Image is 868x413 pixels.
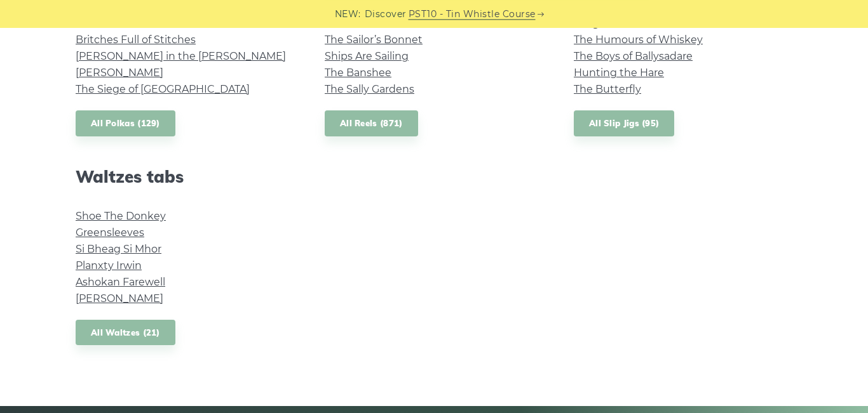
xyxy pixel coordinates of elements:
[409,7,536,22] a: PST10 - Tin Whistle Course
[76,167,294,187] h2: Waltzes tabs
[574,67,664,79] a: Hunting the Hare
[76,17,179,29] a: The Rakes of Mallow
[574,83,641,95] a: The Butterfly
[325,110,418,136] a: All Reels (871)
[365,7,407,22] span: Discover
[76,226,144,239] a: Greensleeves
[76,67,163,79] a: [PERSON_NAME]
[325,67,391,79] a: The Banshee
[76,83,250,95] a: The Siege of [GEOGRAPHIC_DATA]
[574,17,646,29] a: A Fig for a Kiss
[335,7,361,22] span: NEW:
[76,292,163,305] a: [PERSON_NAME]
[76,210,166,222] a: Shoe The Donkey
[325,83,414,95] a: The Sally Gardens
[76,110,175,136] a: All Polkas (129)
[574,110,674,136] a: All Slip Jigs (95)
[76,320,175,346] a: All Waltzes (21)
[76,259,142,272] a: Planxty Irwin
[325,50,409,62] a: Ships Are Sailing
[325,34,423,46] a: The Sailor’s Bonnet
[76,34,196,46] a: Britches Full of Stitches
[76,276,165,288] a: Ashokan Farewell
[574,50,693,62] a: The Boys of Ballysadare
[76,50,286,62] a: [PERSON_NAME] in the [PERSON_NAME]
[76,243,161,255] a: Si­ Bheag Si­ Mhor
[574,34,703,46] a: The Humours of Whiskey
[325,17,431,29] a: The Dunmore Lasses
